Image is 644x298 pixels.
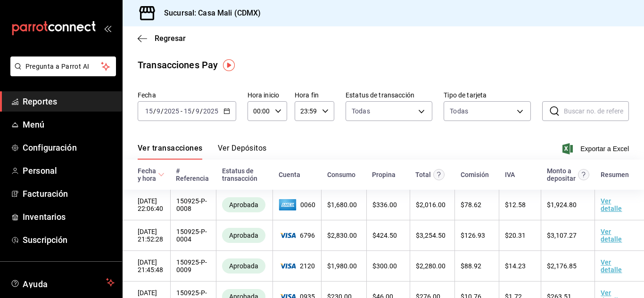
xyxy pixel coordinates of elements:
[222,167,267,182] div: Estatus de transacción
[279,232,315,239] span: 6796
[564,102,629,121] input: Buscar no. de referencia
[279,197,315,212] span: 0060
[181,107,182,115] span: -
[23,141,115,154] span: Configuración
[416,262,446,270] span: $ 2,280.00
[138,92,236,98] label: Fecha
[183,107,192,115] input: --
[505,201,526,209] span: $ 12.58
[433,169,445,180] svg: Este monto equivale al total pagado por el comensal antes de aplicar Comisión e IVA.
[138,58,218,72] div: Transacciones Pay
[170,251,216,282] td: 150925-P-0009
[222,197,265,212] div: Transacciones cobradas de manera exitosa.
[346,92,432,98] label: Estatus de transacción
[138,144,267,160] div: navigation tabs
[327,232,357,239] span: $ 2,830.00
[138,167,156,182] div: Fecha y hora
[564,143,629,154] button: Exportar a Excel
[372,171,396,178] div: Propina
[601,258,622,274] a: Ver detalle
[23,234,115,246] span: Suscripción
[372,232,397,239] span: $ 424.50
[279,171,300,178] div: Cuenta
[123,190,170,220] td: [DATE] 22:06:40
[203,107,219,115] input: ----
[461,201,481,209] span: $ 78.62
[192,107,195,115] span: /
[352,106,370,116] span: Todas
[415,171,431,178] div: Total
[295,92,334,98] label: Hora fin
[547,232,577,239] span: $ 3,107.27
[138,144,203,160] button: Ver transacciones
[170,220,216,251] td: 150925-P-0004
[23,95,115,108] span: Reportes
[164,107,180,115] input: ----
[505,171,515,178] div: IVA
[195,107,200,115] input: --
[547,167,576,182] div: Monto a depositar
[23,164,115,177] span: Personal
[23,118,115,131] span: Menú
[372,262,397,270] span: $ 300.00
[505,232,526,239] span: $ 20.31
[123,251,170,282] td: [DATE] 21:45:48
[161,107,164,115] span: /
[505,262,526,270] span: $ 14.23
[248,92,287,98] label: Hora inicio
[7,68,116,78] a: Pregunta a Parrot AI
[104,24,111,32] button: open_drawer_menu
[218,144,267,160] button: Ver Depósitos
[372,201,397,209] span: $ 336.00
[138,34,186,43] button: Regresar
[450,106,468,116] div: Todas
[222,228,265,243] div: Transacciones cobradas de manera exitosa.
[444,92,530,98] label: Tipo de tarjeta
[225,262,262,270] span: Aprobada
[225,201,262,209] span: Aprobada
[23,187,115,200] span: Facturación
[153,107,156,115] span: /
[327,171,355,178] div: Consumo
[416,201,446,209] span: $ 2,016.00
[155,34,186,43] span: Regresar
[25,62,101,72] span: Pregunta a Parrot AI
[10,56,116,76] button: Pregunta a Parrot AI
[225,232,262,239] span: Aprobada
[279,262,315,270] span: 2120
[145,107,153,115] input: --
[176,167,211,182] div: # Referencia
[547,262,577,270] span: $ 2,176.85
[170,190,216,220] td: 150925-P-0008
[138,167,165,182] span: Fecha y hora
[601,171,629,178] div: Resumen
[200,107,203,115] span: /
[222,258,265,274] div: Transacciones cobradas de manera exitosa.
[156,107,161,115] input: --
[461,262,481,270] span: $ 88.92
[416,232,446,239] span: $ 3,254.50
[23,210,115,223] span: Inventarios
[123,220,170,251] td: [DATE] 21:52:28
[327,262,357,270] span: $ 1,980.00
[23,277,102,288] span: Ayuda
[547,201,577,209] span: $ 1,924.80
[578,169,589,180] svg: Este es el monto resultante del total pagado menos comisión e IVA. Esta será la parte que se depo...
[461,171,489,178] div: Comisión
[327,201,357,209] span: $ 1,680.00
[601,228,622,243] a: Ver detalle
[461,232,485,239] span: $ 126.93
[601,197,622,212] a: Ver detalle
[157,8,261,19] h3: Sucursal: Casa Mali (CDMX)
[223,59,235,71] img: Tooltip marker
